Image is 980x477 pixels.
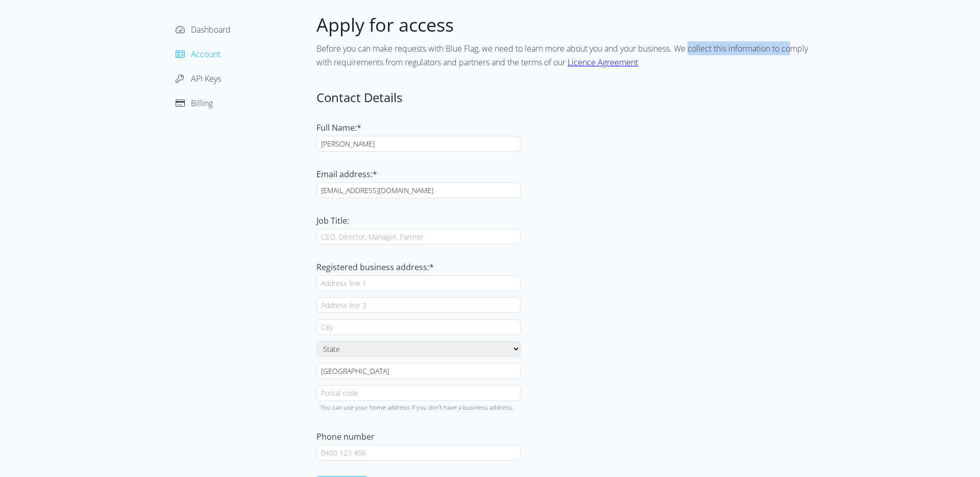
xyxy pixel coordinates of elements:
label: Job Title: [316,215,349,226]
span: Contact Details [316,89,402,106]
a: Billing [176,98,213,109]
span: Dashboard [191,24,231,35]
label: Phone number [316,431,375,442]
input: City [316,319,521,335]
div: You can use your home address if you don't have a business address. [316,401,521,414]
a: Licence Agreement [568,57,638,68]
input: 0400 123 456 [316,445,521,461]
a: API Keys [176,73,221,84]
input: executive@company.com.au [316,182,521,198]
input: Address line 1 [316,275,521,291]
input: Country [316,363,521,379]
input: Address line 2 [316,297,521,313]
span: Before you can make requests with Blue Flag, we need to learn more about you and your business. W... [316,43,808,68]
a: Dashboard [176,24,231,35]
label: Registered business address:* [316,261,434,273]
span: API Keys [191,73,221,84]
input: Postal code [316,385,521,401]
label: Full Name:* [316,122,361,133]
span: Billing [191,98,213,109]
span: Apply for access [316,12,454,37]
span: Account [191,49,220,60]
a: Account [176,49,220,60]
input: John Smith [316,136,521,152]
label: Email address:* [316,169,377,180]
input: CEO, Director, Manager, Partner [316,229,521,245]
